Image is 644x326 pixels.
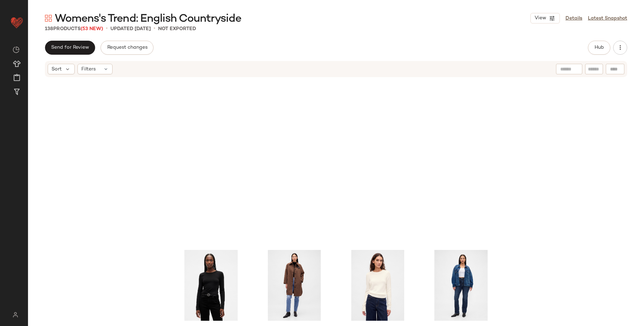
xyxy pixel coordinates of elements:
button: Send for Review [45,41,95,55]
img: cn60584854.jpg [343,250,413,321]
span: (53 New) [81,26,103,32]
span: Womens's Trend: English Countryside [55,12,241,26]
a: Latest Snapshot [588,15,627,22]
p: Not Exported [158,25,196,33]
span: 138 [45,26,53,32]
img: cn60430981.jpg [176,250,246,321]
img: svg%3e [45,15,52,22]
span: Filters [81,66,96,73]
img: svg%3e [13,46,20,53]
span: • [154,25,155,33]
img: heart_red.DM2ytmEG.svg [10,15,24,29]
button: Request changes [101,41,153,55]
div: Products [45,25,103,33]
span: Hub [594,45,604,50]
a: Details [565,15,582,22]
span: Request changes [107,45,147,50]
button: Hub [588,41,610,55]
span: View [534,15,546,21]
img: cn60240246.jpg [259,250,330,321]
button: View [530,13,560,23]
p: updated [DATE] [110,25,151,33]
img: cn59810053.jpg [426,250,496,321]
span: Send for Review [51,45,89,50]
span: • [106,25,108,33]
span: Sort [52,66,62,73]
img: svg%3e [8,312,22,318]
